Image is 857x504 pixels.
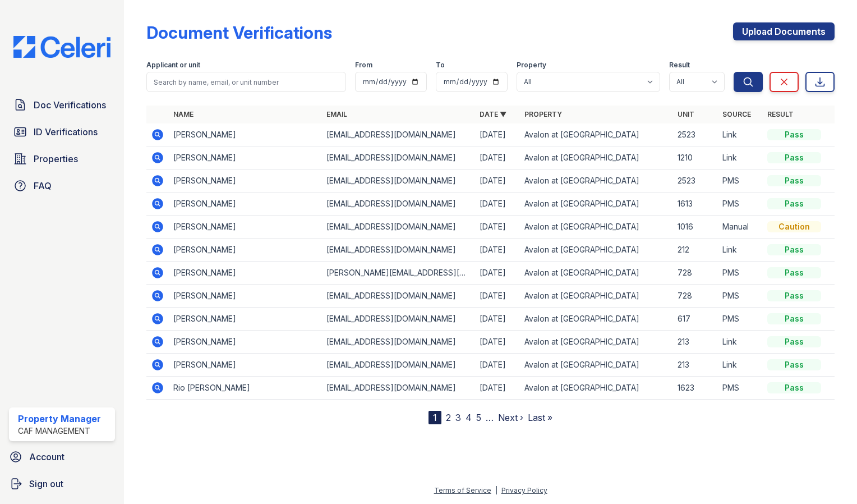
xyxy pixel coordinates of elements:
td: [EMAIL_ADDRESS][DOMAIN_NAME] [322,146,475,169]
a: 5 [476,412,481,423]
a: Properties [9,148,115,170]
span: FAQ [34,179,52,193]
td: [DATE] [475,331,520,354]
td: 2523 [673,123,718,146]
a: Terms of Service [434,486,491,494]
div: Pass [767,198,821,209]
img: CE_Logo_Blue-a8612792a0a2168367f1c8372b55b34899dd931a85d93a1a3d3e32e68fde9ad4.png [4,36,119,58]
td: [DATE] [475,123,520,146]
td: 728 [673,285,718,308]
td: Avalon at [GEOGRAPHIC_DATA] [520,216,673,239]
td: Link [718,331,763,354]
td: [PERSON_NAME] [169,285,322,308]
td: [DATE] [475,262,520,285]
span: ID Verifications [34,125,98,139]
td: Avalon at [GEOGRAPHIC_DATA] [520,169,673,193]
td: PMS [718,169,763,193]
td: [EMAIL_ADDRESS][DOMAIN_NAME] [322,308,475,331]
div: Pass [767,290,821,301]
td: [DATE] [475,193,520,216]
td: [EMAIL_ADDRESS][DOMAIN_NAME] [322,123,475,146]
td: [PERSON_NAME] [169,331,322,354]
td: 213 [673,354,718,377]
td: [EMAIL_ADDRESS][DOMAIN_NAME] [322,354,475,377]
td: Avalon at [GEOGRAPHIC_DATA] [520,285,673,308]
td: Link [718,123,763,146]
td: [DATE] [475,169,520,193]
input: Search by name, email, or unit number [146,72,346,92]
td: [EMAIL_ADDRESS][DOMAIN_NAME] [322,377,475,400]
a: Source [722,110,751,118]
td: [DATE] [475,239,520,262]
a: Name [173,110,193,118]
td: [DATE] [475,285,520,308]
div: Pass [767,129,821,140]
td: [PERSON_NAME] [169,308,322,331]
div: | [495,486,497,494]
td: Avalon at [GEOGRAPHIC_DATA] [520,354,673,377]
td: PMS [718,377,763,400]
a: Email [326,110,347,118]
td: [PERSON_NAME] [169,354,322,377]
a: Sign out [4,473,119,495]
div: Pass [767,244,821,255]
td: PMS [718,193,763,216]
td: Avalon at [GEOGRAPHIC_DATA] [520,146,673,169]
td: 1016 [673,216,718,239]
td: 728 [673,262,718,285]
td: 1623 [673,377,718,400]
td: [PERSON_NAME][EMAIL_ADDRESS][DOMAIN_NAME] [322,262,475,285]
a: Account [4,446,119,468]
td: 1613 [673,193,718,216]
a: 4 [466,412,472,423]
div: Property Manager [18,412,101,425]
td: 212 [673,239,718,262]
div: Caution [767,221,821,232]
div: Pass [767,152,821,163]
span: Properties [34,152,78,166]
td: Avalon at [GEOGRAPHIC_DATA] [520,331,673,354]
td: [PERSON_NAME] [169,169,322,193]
div: 1 [428,411,441,424]
div: CAF Management [18,425,101,437]
a: 2 [446,412,451,423]
label: Property [517,61,546,70]
td: PMS [718,262,763,285]
td: Rio [PERSON_NAME] [169,377,322,400]
td: 1210 [673,146,718,169]
td: [EMAIL_ADDRESS][DOMAIN_NAME] [322,239,475,262]
td: [EMAIL_ADDRESS][DOMAIN_NAME] [322,193,475,216]
a: Privacy Policy [501,486,547,494]
td: [EMAIL_ADDRESS][DOMAIN_NAME] [322,169,475,193]
td: [EMAIL_ADDRESS][DOMAIN_NAME] [322,285,475,308]
td: [PERSON_NAME] [169,262,322,285]
td: Link [718,239,763,262]
td: Avalon at [GEOGRAPHIC_DATA] [520,239,673,262]
td: Link [718,354,763,377]
td: [DATE] [475,308,520,331]
td: [PERSON_NAME] [169,239,322,262]
td: [EMAIL_ADDRESS][DOMAIN_NAME] [322,331,475,354]
div: Pass [767,175,821,186]
label: Result [669,61,690,70]
td: Avalon at [GEOGRAPHIC_DATA] [520,377,673,400]
td: [DATE] [475,377,520,400]
label: Applicant or unit [146,61,200,70]
td: [DATE] [475,146,520,169]
label: To [436,61,445,70]
td: 2523 [673,169,718,193]
td: Manual [718,216,763,239]
a: FAQ [9,175,115,197]
td: 617 [673,308,718,331]
td: [DATE] [475,354,520,377]
span: … [486,411,494,424]
a: Last » [528,412,552,423]
td: Avalon at [GEOGRAPHIC_DATA] [520,193,673,216]
td: Avalon at [GEOGRAPHIC_DATA] [520,123,673,146]
label: From [355,61,372,70]
td: [PERSON_NAME] [169,216,322,239]
span: Account [29,450,64,464]
a: Upload Documents [733,22,835,40]
td: [EMAIL_ADDRESS][DOMAIN_NAME] [322,216,475,239]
